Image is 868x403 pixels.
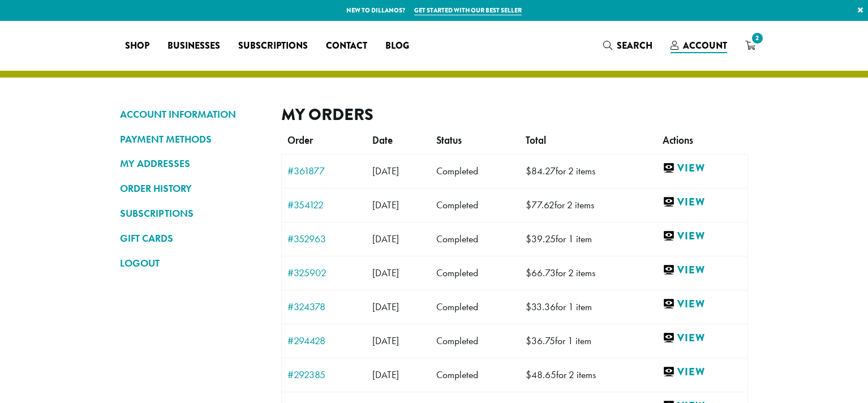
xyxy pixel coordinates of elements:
[372,335,399,347] span: [DATE]
[526,368,531,381] span: $
[372,165,399,177] span: [DATE]
[431,290,520,324] td: Completed
[414,6,522,15] a: Get started with our best seller
[526,267,531,279] span: $
[167,39,220,53] span: Businesses
[326,39,367,53] span: Contact
[372,267,399,279] span: [DATE]
[594,36,661,55] a: Search
[683,39,727,52] span: Account
[287,200,361,210] a: #354122
[526,165,531,177] span: $
[238,39,308,53] span: Subscriptions
[116,37,158,55] a: Shop
[436,134,462,147] span: Status
[526,335,531,347] span: $
[431,324,520,358] td: Completed
[281,105,748,125] h2: My Orders
[663,195,742,209] a: View
[287,134,313,147] span: Order
[120,105,264,124] a: ACCOUNT INFORMATION
[125,39,149,53] span: Shop
[287,234,361,244] a: #352963
[520,324,657,358] td: for 1 item
[431,154,520,188] td: Completed
[120,154,264,173] a: MY ADDRESSES
[120,229,264,248] a: GIFT CARDS
[520,358,657,392] td: for 2 items
[526,233,531,245] span: $
[750,31,765,46] span: 2
[663,297,742,311] a: View
[526,301,531,313] span: $
[663,263,742,277] a: View
[526,233,556,245] span: 39.25
[526,368,556,381] span: 48.65
[520,256,657,290] td: for 2 items
[431,256,520,290] td: Completed
[372,199,399,211] span: [DATE]
[526,301,556,313] span: 33.36
[663,331,742,345] a: View
[372,134,393,147] span: Date
[287,370,361,380] a: #292385
[526,199,531,211] span: $
[431,358,520,392] td: Completed
[120,254,264,273] a: LOGOUT
[663,229,742,243] a: View
[617,39,652,52] span: Search
[120,204,264,223] a: SUBSCRIPTIONS
[526,267,556,279] span: 66.73
[431,222,520,256] td: Completed
[526,165,556,177] span: 84.27
[372,233,399,245] span: [DATE]
[287,268,361,278] a: #325902
[526,335,555,347] span: 36.75
[287,302,361,312] a: #324378
[385,39,409,53] span: Blog
[431,188,520,222] td: Completed
[520,222,657,256] td: for 1 item
[372,301,399,313] span: [DATE]
[526,199,555,211] span: 77.62
[372,368,399,381] span: [DATE]
[520,290,657,324] td: for 1 item
[287,336,361,346] a: #294428
[520,188,657,222] td: for 2 items
[520,154,657,188] td: for 2 items
[663,161,742,175] a: View
[287,166,361,176] a: #361877
[120,130,264,149] a: PAYMENT METHODS
[526,134,546,147] span: Total
[120,179,264,198] a: ORDER HISTORY
[663,134,693,147] span: Actions
[663,365,742,379] a: View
